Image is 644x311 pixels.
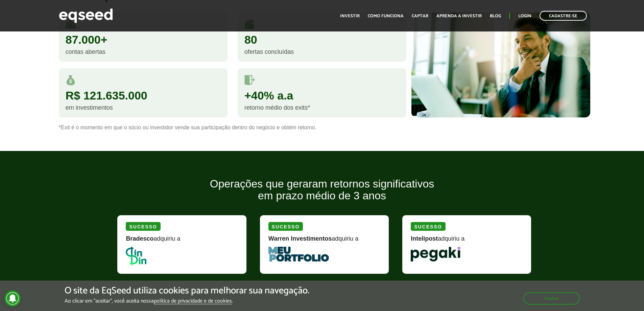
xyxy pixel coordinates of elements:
[412,14,428,18] a: Captar
[244,105,400,111] div: retorno médio dos exits*
[112,178,531,212] h2: Operações que geraram retornos significativos em prazo médio de 3 anos
[490,14,501,18] a: Blog
[411,222,445,231] div: Sucesso
[65,286,309,296] h5: O site da EqSeed utiliza cookies para melhorar sua navegação.
[59,7,113,25] img: EqSeed
[411,235,438,242] strong: Intelipost
[66,75,76,85] img: money.svg
[66,90,221,101] div: R$ 121.635.000
[436,14,482,18] a: Aprenda a investir
[65,298,309,304] p: Ao clicar em "aceitar", você aceita nossa .
[126,247,146,265] img: DinDin
[154,298,232,304] a: política de privacidade e de cookies
[244,34,400,45] div: 80
[268,247,329,262] img: MeuPortfolio
[66,34,221,45] div: 87.000+
[244,75,255,85] img: saidas.svg
[340,14,360,18] a: Investir
[126,235,153,242] strong: Bradesco
[126,236,238,247] div: adquiriu a
[540,11,587,21] a: Cadastre-se
[523,292,580,305] button: Aceitar
[368,14,404,18] a: Como funciona
[268,235,332,242] strong: Warren Investimentos
[518,14,531,18] a: Login
[268,222,303,231] div: Sucesso
[411,236,523,247] div: adquiriu a
[411,247,460,262] img: Pegaki
[59,124,586,131] p: *Exit é o momento em que o sócio ou investidor vende sua participação dentro do negócio e obtém r...
[66,105,221,111] div: em investimentos
[66,49,221,55] div: contas abertas
[244,90,400,101] div: +40% a.a
[244,49,400,55] div: ofertas concluídas
[126,222,160,231] div: Sucesso
[268,236,380,247] div: adquiriu a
